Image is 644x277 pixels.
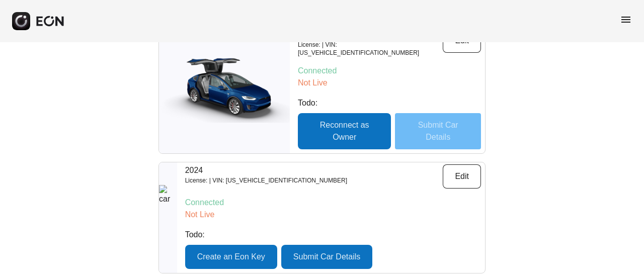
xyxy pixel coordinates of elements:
img: tab_domain_overview_orange.svg [27,58,35,66]
p: 2024 [185,164,347,176]
p: Connected [298,65,481,77]
div: Keywords by Traffic [111,59,170,66]
span: menu [620,14,632,26]
img: tab_keywords_by_traffic_grey.svg [100,58,108,66]
p: Connected [185,197,481,209]
img: website_grey.svg [16,26,24,34]
p: Todo: [185,229,481,241]
div: Domain: [DOMAIN_NAME] [26,26,111,34]
div: v 4.0.25 [28,16,49,24]
div: Domain Overview [38,59,90,66]
p: Not Live [298,77,481,89]
p: Not Live [185,209,481,221]
p: License: | VIN: [US_VEHICLE_IDENTIFICATION_NUMBER] [185,176,347,184]
img: logo_orange.svg [16,16,24,24]
button: Create an Eon Key [185,245,277,269]
p: License: | VIN: [US_VEHICLE_IDENTIFICATION_NUMBER] [298,41,443,57]
img: car [159,185,177,250]
img: car [159,57,290,123]
button: Reconnect as Owner [298,113,391,149]
button: Submit Car Details [395,113,481,149]
button: Edit [443,164,481,189]
p: Todo: [298,97,481,109]
button: Submit Car Details [281,245,372,269]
